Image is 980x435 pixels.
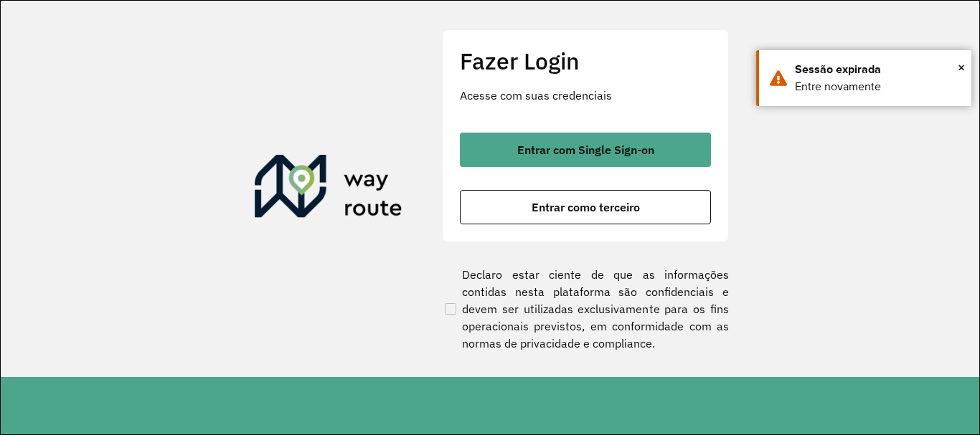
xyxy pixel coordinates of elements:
button: button [460,190,711,224]
img: Roteirizador AmbevTech [255,155,402,224]
h2: Fazer Login [460,47,711,75]
label: Declaro estar ciente de que as informações contidas nesta plataforma são confidenciais e devem se... [442,266,729,352]
span: Entrar como terceiro [532,201,640,213]
button: button [460,133,711,167]
p: Acesse com suas credenciais [460,87,711,104]
span: × [958,57,965,78]
button: Close [958,57,965,78]
div: Sessão expirada [795,61,961,78]
div: Entre novamente [795,78,961,95]
span: Entrar com Single Sign-on [517,144,654,156]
